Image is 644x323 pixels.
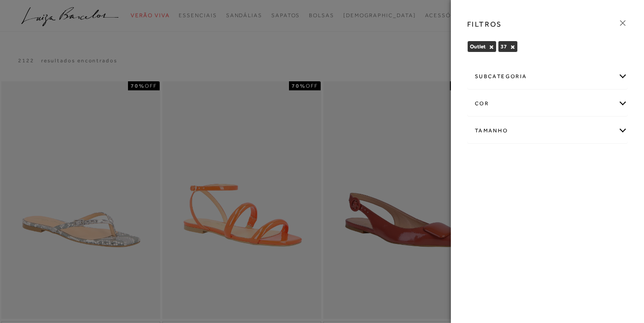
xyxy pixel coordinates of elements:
[467,19,502,29] h3: FILTROS
[510,44,515,50] button: 37 Close
[468,65,627,89] div: subcategoria
[468,92,627,116] div: cor
[470,43,486,50] span: Outlet
[489,44,494,50] button: Outlet Close
[468,119,627,143] div: Tamanho
[501,43,507,50] span: 37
